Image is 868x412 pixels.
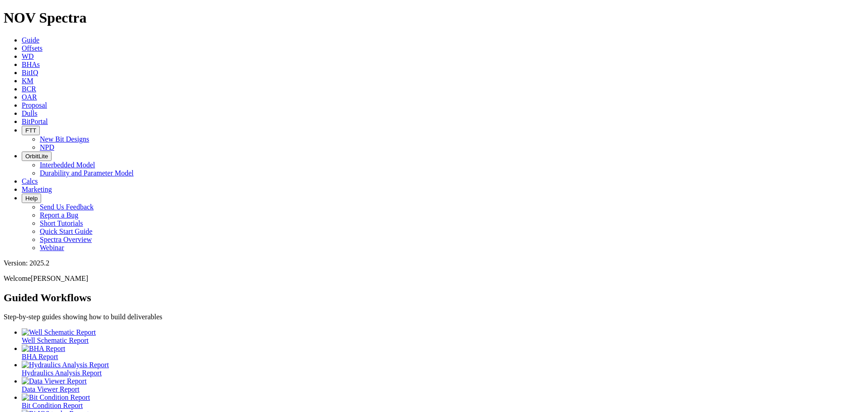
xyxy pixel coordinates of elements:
button: FTT [22,126,40,135]
span: Data Viewer Report [22,385,80,393]
span: Bit Condition Report [22,402,83,409]
p: Welcome [4,275,864,283]
a: Interbedded Model [40,161,95,169]
span: FTT [25,127,36,134]
a: Short Tutorials [40,219,83,227]
h1: NOV Spectra [4,9,864,26]
span: Hydraulics Analysis Report [22,369,102,377]
h2: Guided Workflows [4,292,864,304]
a: WD [22,52,34,60]
img: Bit Condition Report [22,393,90,402]
span: Well Schematic Report [22,336,89,344]
a: Bit Condition Report Bit Condition Report [22,393,864,409]
a: Offsets [22,44,42,52]
a: NPD [40,143,54,151]
span: OrbitLite [25,153,48,160]
a: BitIQ [22,69,38,76]
img: Data Viewer Report [22,377,87,385]
a: BitPortal [22,118,48,125]
a: Well Schematic Report Well Schematic Report [22,328,864,344]
a: New Bit Designs [40,135,89,143]
a: BHAs [22,61,40,68]
span: BHA Report [22,353,58,360]
a: Calcs [22,177,38,185]
p: Step-by-step guides showing how to build deliverables [4,313,864,321]
button: OrbitLite [22,152,52,161]
a: KM [22,77,33,85]
a: Guide [22,36,39,44]
a: Spectra Overview [40,236,92,243]
img: Well Schematic Report [22,328,96,336]
a: Quick Start Guide [40,227,92,235]
a: Proposal [22,101,47,109]
span: Help [25,195,38,202]
a: BHA Report BHA Report [22,345,864,360]
a: OAR [22,93,37,101]
span: [PERSON_NAME] [31,275,88,282]
a: Report a Bug [40,211,78,219]
img: Hydraulics Analysis Report [22,361,109,369]
div: Version: 2025.2 [4,259,864,267]
a: Send Us Feedback [40,203,94,211]
a: Durability and Parameter Model [40,169,134,177]
a: BCR [22,85,36,93]
a: Dulls [22,109,38,117]
img: BHA Report [22,345,65,353]
button: Help [22,194,41,203]
a: Marketing [22,185,52,193]
a: Data Viewer Report Data Viewer Report [22,377,864,393]
a: Hydraulics Analysis Report Hydraulics Analysis Report [22,361,864,377]
a: Webinar [40,244,64,251]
